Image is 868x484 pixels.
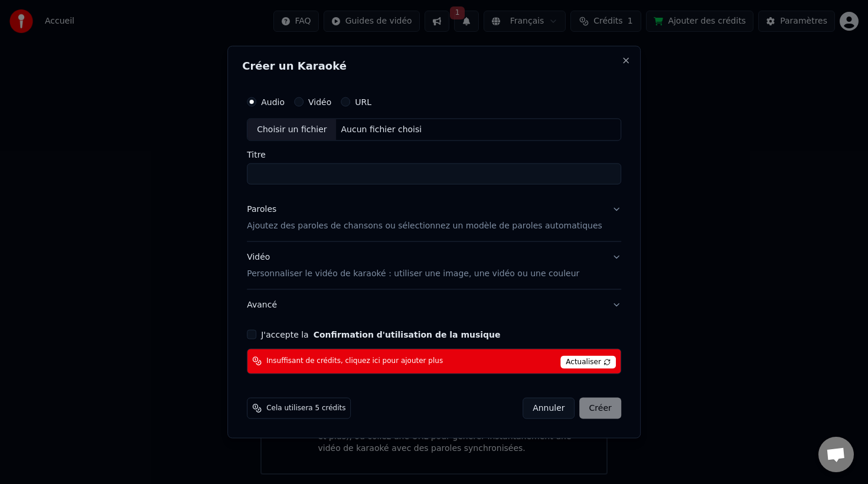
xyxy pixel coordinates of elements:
[261,330,500,338] label: J'accepte la
[247,204,276,215] div: Paroles
[314,330,501,338] button: J'accepte la
[247,251,579,280] div: Vidéo
[242,61,626,71] h2: Créer un Karaoké
[261,98,285,106] label: Audio
[560,355,616,368] span: Actualiser
[355,98,371,106] label: URL
[247,119,336,140] div: Choisir un fichier
[247,220,602,232] p: Ajoutez des paroles de chansons ou sélectionnez un modèle de paroles automatiques
[523,397,575,418] button: Annuler
[247,289,621,320] button: Avancé
[247,267,579,279] p: Personnaliser le vidéo de karaoké : utiliser une image, une vidéo ou une couleur
[247,194,621,241] button: ParolesAjoutez des paroles de chansons ou sélectionnez un modèle de paroles automatiques
[247,151,621,159] label: Titre
[308,98,331,106] label: Vidéo
[247,242,621,289] button: VidéoPersonnaliser le vidéo de karaoké : utiliser une image, une vidéo ou une couleur
[266,403,345,413] span: Cela utilisera 5 crédits
[266,357,443,366] span: Insuffisant de crédits, cliquez ici pour ajouter plus
[337,124,427,136] div: Aucun fichier choisi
